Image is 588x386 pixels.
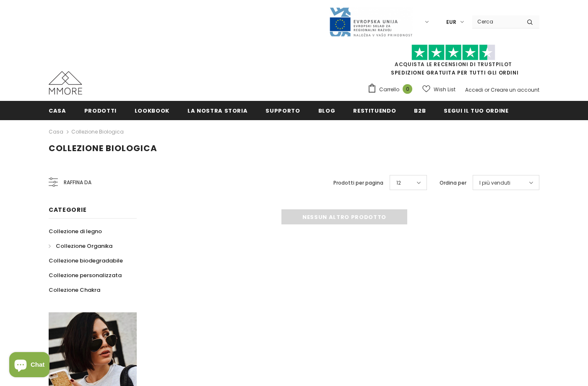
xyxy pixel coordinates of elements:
[49,253,123,268] a: Collezione biodegradabile
[479,179,510,187] span: I più venduti
[444,107,508,115] span: Segui il tuo ordine
[367,83,416,96] a: Carrello 0
[49,271,122,279] span: Collezione personalizzata
[446,18,456,26] span: EUR
[395,61,512,68] a: Acquista le recensioni di TrustPilot
[353,101,396,120] a: Restituendo
[49,286,100,294] span: Collezione Chakra
[49,257,123,265] span: Collezione biodegradabile
[135,101,169,120] a: Lookbook
[422,82,455,97] a: Wish List
[71,128,124,135] a: Collezione biologica
[56,242,112,250] span: Collezione Organika
[414,107,426,115] span: B2B
[379,85,399,94] span: Carrello
[49,101,66,120] a: Casa
[64,178,91,187] span: Raffina da
[403,84,412,94] span: 0
[49,224,102,239] a: Collezione di legno
[265,101,300,120] a: supporto
[434,85,455,94] span: Wish List
[333,179,383,187] label: Prodotti per pagina
[49,142,157,154] span: Collezione biologica
[329,7,413,37] img: Javni Razpis
[411,44,495,61] img: Fidati di Pilot Stars
[49,127,63,137] a: Casa
[329,18,413,25] a: Javni Razpis
[440,179,466,187] label: Ordina per
[491,86,539,93] a: Creare un account
[187,101,247,120] a: La nostra storia
[318,107,336,115] span: Blog
[396,179,401,187] span: 12
[414,101,426,120] a: B2B
[49,283,100,297] a: Collezione Chakra
[135,107,169,115] span: Lookbook
[472,15,520,28] input: Search Site
[49,71,82,95] img: Casi MMORE
[7,352,52,379] inbox-online-store-chat: Shopify online store chat
[465,86,483,93] a: Accedi
[353,107,396,115] span: Restituendo
[84,107,117,115] span: Prodotti
[318,101,336,120] a: Blog
[265,107,300,115] span: supporto
[49,227,102,235] span: Collezione di legno
[49,206,86,214] span: Categorie
[49,239,112,253] a: Collezione Organika
[444,101,508,120] a: Segui il tuo ordine
[49,268,122,283] a: Collezione personalizzata
[367,48,539,76] span: SPEDIZIONE GRATUITA PER TUTTI GLI ORDINI
[49,107,66,115] span: Casa
[484,86,489,93] span: or
[187,107,247,115] span: La nostra storia
[84,101,117,120] a: Prodotti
